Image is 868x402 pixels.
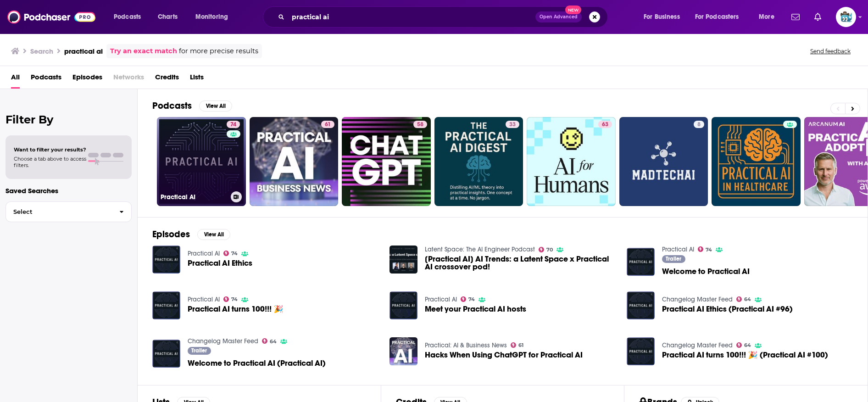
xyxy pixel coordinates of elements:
[807,47,853,55] button: Send feedback
[527,117,616,206] a: 63
[191,348,207,353] span: Trailer
[230,120,236,129] span: 74
[179,46,258,56] span: for more precise results
[518,343,523,347] span: 61
[752,10,786,24] button: open menu
[389,291,417,319] img: Meet your Practical AI hosts
[152,229,230,240] a: EpisodesView All
[188,250,220,257] a: Practical AI
[152,340,180,368] img: Welcome to Practical AI (Practical AI)
[231,251,238,256] span: 74
[425,341,507,349] a: Practical: AI & Business News
[627,248,655,276] img: Welcome to Practical AI
[272,6,617,28] div: Search podcasts, credits, & more...
[468,297,475,301] span: 74
[6,201,132,222] button: Select
[114,11,141,23] span: Podcasts
[389,246,417,274] img: [Practical AI] AI Trends: a Latent Space x Practical AI crossover pod!
[64,47,103,56] h3: practical ai
[539,247,553,252] a: 70
[270,340,277,344] span: 64
[425,296,457,303] a: Practical AI
[662,305,793,313] a: Practical AI Ethics (Practical AI #96)
[195,11,228,23] span: Monitoring
[535,11,582,22] button: Open AdvancedNew
[152,246,180,274] img: Practical AI Ethics
[811,9,825,25] a: Show notifications dropdown
[698,246,712,252] a: 74
[540,15,578,19] span: Open Advanced
[662,296,733,303] a: Changelog Master Feed
[188,296,220,303] a: Practical AI
[110,46,177,56] a: Try an exact match
[627,337,655,365] img: Practical AI turns 100!!! 🎉 (Practical AI #100)
[509,120,516,129] span: 33
[788,9,803,25] a: Show notifications dropdown
[250,117,339,206] a: 61
[836,7,856,27] img: User Profile
[565,6,582,14] span: New
[425,351,583,359] span: Hacks When Using ChatGPT for Practical AI
[7,8,95,26] img: Podchaser - Follow, Share and Rate Podcasts
[6,113,132,126] h2: Filter By
[413,121,427,128] a: 58
[223,296,238,302] a: 74
[627,291,655,319] a: Practical AI Ethics (Practical AI #96)
[425,255,616,271] span: [Practical AI] AI Trends: a Latent Space x Practical AI crossover pod!
[744,297,751,301] span: 64
[188,259,252,267] a: Practical AI Ethics
[744,343,751,347] span: 64
[107,10,153,24] button: open menu
[619,117,708,206] a: 8
[662,341,733,349] a: Changelog Master Feed
[694,121,704,128] a: 8
[190,70,204,89] a: Lists
[155,70,179,89] a: Credits
[389,337,417,365] img: Hacks When Using ChatGPT for Practical AI
[637,10,691,24] button: open menu
[188,337,258,345] a: Changelog Master Feed
[425,246,535,253] a: Latent Space: The AI Engineer Podcast
[188,305,284,313] a: Practical AI turns 100!!! 🎉
[602,120,608,129] span: 63
[425,305,526,313] a: Meet your Practical AI hosts
[231,297,238,301] span: 74
[11,70,20,89] a: All
[506,121,519,128] a: 33
[662,268,750,275] a: Welcome to Practical AI
[152,291,180,319] img: Practical AI turns 100!!! 🎉
[152,229,190,240] h2: Episodes
[199,100,232,112] button: View All
[736,296,751,302] a: 64
[417,120,423,129] span: 58
[546,248,553,252] span: 70
[511,342,524,348] a: 61
[31,70,61,89] a: Podcasts
[342,117,431,206] a: 58
[689,10,752,24] button: open menu
[759,11,774,23] span: More
[695,11,739,23] span: For Podcasters
[30,47,53,56] h3: Search
[188,359,326,367] a: Welcome to Practical AI (Practical AI)
[152,100,192,112] h2: Podcasts
[72,70,102,89] span: Episodes
[598,121,612,128] a: 63
[152,100,232,112] a: PodcastsView All
[113,70,144,89] span: Networks
[662,246,694,253] a: Practical AI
